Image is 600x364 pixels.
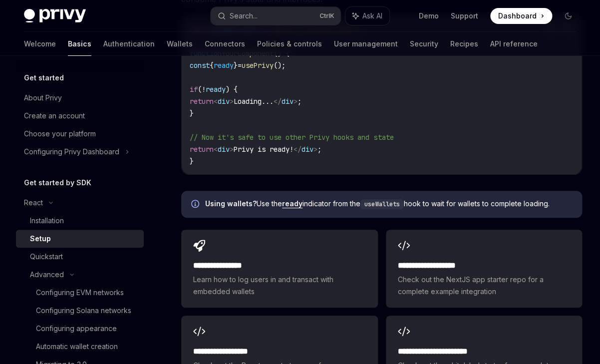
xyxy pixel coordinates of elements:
svg: Info [191,200,201,210]
h5: Get started [24,72,64,84]
button: Search...CtrlK [211,7,340,25]
h5: Get started by SDK [24,177,91,189]
span: { [210,61,214,70]
span: < [214,97,218,106]
a: Policies & controls [257,32,322,56]
div: React [24,197,43,209]
span: Use the indicator from the hook to wait for wallets to complete loading. [205,199,572,209]
button: Ask AI [345,7,389,25]
span: ready [206,85,226,94]
a: Configuring Solana networks [16,302,144,320]
a: Choose your platform [16,125,144,143]
span: > [230,97,234,106]
span: > [294,97,298,106]
div: Automatic wallet creation [36,341,118,353]
span: ( [198,85,202,94]
span: Ask AI [362,11,382,21]
button: Toggle dark mode [560,8,576,24]
span: > [230,145,234,154]
span: usePrivy [242,61,274,70]
span: div [218,97,230,106]
a: Quickstart [16,248,144,266]
a: Connectors [205,32,245,56]
code: useWallets [360,199,403,209]
a: User management [334,32,398,56]
a: Configuring EVM networks [16,284,144,302]
span: = [238,61,242,70]
a: **** **** **** ****Check out the NextJS app starter repo for a complete example integration [386,230,582,308]
span: ready [214,61,234,70]
span: const [190,61,210,70]
div: Choose your platform [24,128,96,140]
div: Configuring Privy Dashboard [24,146,119,158]
span: div [218,145,230,154]
span: Loading... [234,97,274,106]
a: Security [410,32,438,56]
span: ! [202,85,206,94]
div: Setup [30,233,51,245]
a: Demo [419,11,439,21]
span: > [313,145,317,154]
a: Basics [68,32,91,56]
span: Privy is ready! [234,145,294,154]
span: if [190,85,198,94]
span: } [234,61,238,70]
div: Advanced [30,269,64,281]
span: (); [274,61,286,70]
span: div [301,145,313,154]
a: Setup [16,230,144,248]
a: Automatic wallet creation [16,338,144,356]
span: return [190,97,214,106]
a: About Privy [16,89,144,107]
span: < [214,145,218,154]
span: div [282,97,294,106]
span: Check out the NextJS app starter repo for a complete example integration [398,274,570,298]
div: Quickstart [30,251,63,263]
span: Ctrl K [319,12,334,20]
a: ready [282,199,302,208]
div: Installation [30,215,64,227]
a: Recipes [450,32,478,56]
span: Dashboard [498,11,537,21]
span: return [190,145,214,154]
a: Support [451,11,478,21]
a: Dashboard [490,8,552,24]
span: ; [317,145,321,154]
div: About Privy [24,92,62,104]
a: Welcome [24,32,56,56]
span: ; [298,97,301,106]
div: Configuring Solana networks [36,305,131,317]
a: Authentication [103,32,155,56]
span: } [190,157,194,166]
span: Learn how to log users in and transact with embedded wallets [193,274,365,298]
img: dark logo [24,9,86,23]
div: Configuring appearance [36,323,117,335]
a: API reference [490,32,538,56]
a: Installation [16,212,144,230]
a: Create an account [16,107,144,125]
span: } [190,109,194,118]
span: </ [274,97,282,106]
div: Configuring EVM networks [36,287,124,299]
span: ) { [226,85,238,94]
a: **** **** **** *Learn how to log users in and transact with embedded wallets [181,230,377,308]
strong: Using wallets? [205,199,257,208]
a: Wallets [167,32,193,56]
a: Configuring appearance [16,320,144,338]
span: </ [294,145,301,154]
span: // Now it's safe to use other Privy hooks and state [190,133,393,142]
div: Create an account [24,110,85,122]
div: Search... [230,10,258,22]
